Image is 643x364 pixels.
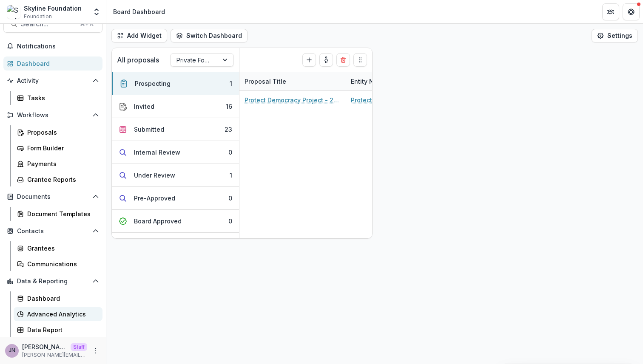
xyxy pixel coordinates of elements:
button: Internal Review0 [112,141,239,164]
a: Form Builder [14,141,102,155]
p: Staff [71,343,87,351]
div: 0 [228,194,232,203]
p: [PERSON_NAME] [22,342,67,351]
span: Workflows [17,112,89,119]
button: Drag [353,53,367,67]
a: Document Templates [14,207,102,221]
button: Delete card [336,53,350,67]
div: Pre-Approved [134,194,175,203]
div: Entity Name [346,72,452,90]
button: Get Help [623,3,640,20]
div: Dashboard [27,294,96,303]
span: Contacts [17,228,89,235]
span: Documents [17,193,89,200]
button: Search... [3,16,102,33]
div: Submitted [134,125,164,134]
button: Notifications [3,40,102,53]
div: Board Approved [134,217,182,226]
a: Advanced Analytics [14,307,102,321]
div: Proposals [27,128,96,137]
a: Communications [14,257,102,271]
a: Tasks [14,91,102,105]
div: Grantee Reports [27,175,96,184]
div: Advanced Analytics [27,310,96,319]
button: Open Contacts [3,224,102,238]
div: Invited [134,102,154,111]
button: Invited16 [112,95,239,118]
button: Under Review1 [112,164,239,187]
a: Proposals [14,125,102,139]
div: 0 [228,217,232,226]
a: Dashboard [14,291,102,305]
span: Search... [21,20,75,28]
div: Skyline Foundation [24,4,82,13]
button: Open Activity [3,74,102,87]
span: Foundation [24,13,52,20]
nav: breadcrumb [110,6,168,18]
button: Open Workflows [3,108,102,122]
div: ⌘ + K [78,20,95,29]
p: All proposals [117,55,159,65]
a: Grantee Reports [14,172,102,186]
span: Data & Reporting [17,278,89,285]
div: Board Dashboard [113,7,165,16]
div: Payments [27,159,96,168]
button: Open entity switcher [91,3,102,20]
a: Protect Democracy Project - 2025 - New Application [245,96,341,104]
span: Notifications [17,43,99,50]
div: Proposal Title [239,72,346,90]
span: Activity [17,77,89,85]
button: Board Approved0 [112,210,239,233]
a: Dashboard [3,56,102,71]
button: toggle-assigned-to-me [319,53,333,67]
div: Form Builder [27,144,96,152]
div: Joyce N [9,348,15,353]
div: Data Report [27,325,96,334]
img: Skyline Foundation [7,5,20,19]
p: [PERSON_NAME][EMAIL_ADDRESS][DOMAIN_NAME] [22,351,87,359]
button: Open Documents [3,190,102,203]
button: Create Proposal [302,53,316,67]
div: Grantees [27,244,96,253]
div: 0 [228,148,232,157]
a: Grantees [14,241,102,255]
div: Dashboard [17,59,96,68]
div: Prospecting [135,79,171,88]
div: Proposal Title [239,77,291,86]
button: Prospecting1 [112,72,239,95]
div: Entity Name [346,77,392,86]
div: Internal Review [134,148,180,157]
button: Add Widget [111,29,167,42]
button: More [91,346,101,356]
a: Payments [14,157,102,171]
button: Submitted23 [112,118,239,141]
div: Tasks [27,93,96,102]
div: 23 [225,125,232,134]
div: 1 [230,79,232,88]
a: Protect Democracy Project [351,96,430,104]
a: Data Report [14,323,102,337]
div: Document Templates [27,209,96,218]
button: Partners [602,3,619,20]
div: 1 [230,171,232,180]
button: Settings [592,29,638,42]
button: Pre-Approved0 [112,187,239,210]
div: Communications [27,260,96,268]
button: Open Data & Reporting [3,274,102,288]
div: Under Review [134,171,175,180]
button: Switch Dashboard [171,29,248,42]
div: 16 [226,102,232,111]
